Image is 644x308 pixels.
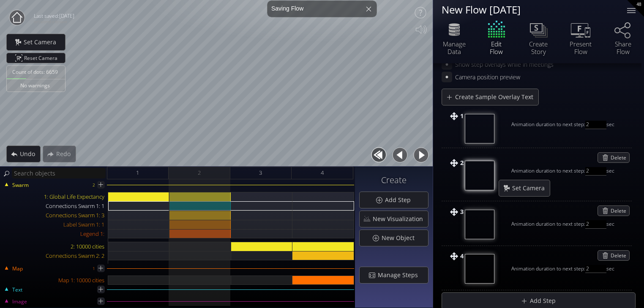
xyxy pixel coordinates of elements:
div: Connections Swarm 2: 2 [1,251,108,260]
input: Search objects [12,168,106,178]
div: Create Story [524,40,553,55]
div: Connections Swarm 1: 3 [1,211,108,220]
div: Show step overlays while in meetings [455,59,554,70]
span: Delete [611,251,629,260]
div: Legend 1: [1,229,108,238]
div: Manage Data [439,40,469,55]
div: New Flow [DATE] [442,4,617,15]
span: Image [12,298,27,305]
span: Set Camera [512,184,550,192]
span: 1 [460,112,464,146]
span: 3 [259,168,262,178]
span: Delete [611,206,629,216]
span: Set Camera [23,38,61,46]
span: Reset Camera [24,53,60,63]
span: Create Sample Overlay Text [455,93,538,101]
div: 1 [93,263,95,274]
span: Animation duration to next step: sec [511,265,638,273]
span: 4 [321,168,324,178]
span: Swarm [12,181,29,189]
span: New Visualization [372,215,428,223]
div: Share Flow [608,40,638,55]
span: Animation duration to next step: sec [511,220,638,229]
span: 1 [136,168,139,178]
span: Animation duration to next step: sec [511,167,638,176]
div: Present Flow [566,40,595,55]
span: Undo [19,150,40,158]
div: Connections Swarm 1: 1 [1,201,108,211]
span: Manage Steps [377,271,423,279]
div: 1: Global Life Expectancy [1,192,108,201]
span: Add Step [529,297,561,305]
span: 2 [198,168,201,178]
span: Add Step [385,196,416,204]
span: 2 [460,159,464,192]
span: New Object [381,234,420,242]
span: Map [12,265,23,273]
div: 2: 10000 cities [1,242,108,251]
span: 4 [460,252,464,286]
div: Undo action [6,146,41,162]
div: 2 [93,180,95,190]
span: Delete [611,153,629,162]
div: Label Swarm 1: 1 [1,220,108,229]
span: Text [12,286,22,294]
div: Map 1: 10000 cities [1,276,108,285]
h3: Create [359,176,428,185]
div: Camera position preview [455,72,520,82]
span: Animation duration to next step: sec [511,121,638,129]
span: 3 [460,208,464,241]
